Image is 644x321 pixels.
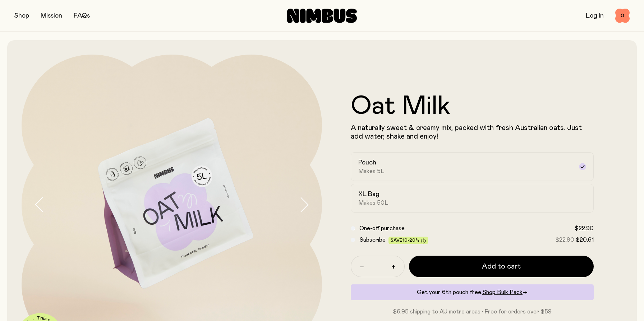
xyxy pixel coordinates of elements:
h2: XL Bag [358,190,379,199]
h1: Oat Milk [351,93,594,119]
span: 10-20% [402,238,419,242]
p: $6.95 shipping to AU metro areas · Free for orders over $59 [351,307,594,316]
span: $22.90 [555,237,574,243]
span: Add to cart [482,261,521,271]
a: Shop Bulk Pack→ [482,289,528,295]
a: Mission [41,13,62,19]
a: FAQs [74,13,90,19]
span: Save [391,238,426,243]
button: 0 [615,9,630,23]
span: Makes 5L [358,168,385,175]
span: $22.90 [575,225,594,231]
span: Subscribe [359,237,386,243]
button: Add to cart [409,256,594,277]
span: Shop Bulk Pack [482,289,523,295]
span: Makes 50L [358,199,388,206]
div: Get your 6th pouch free. [351,284,594,300]
span: One-off purchase [359,225,405,231]
p: A naturally sweet & creamy mix, packed with fresh Australian oats. Just add water, shake and enjoy! [351,124,594,141]
h2: Pouch [358,158,376,167]
span: $20.61 [576,237,594,243]
a: Log In [586,13,604,19]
